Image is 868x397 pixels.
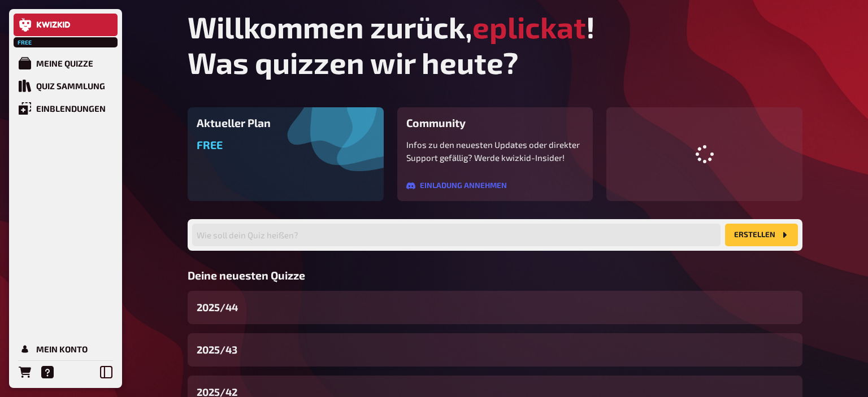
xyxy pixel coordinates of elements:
[472,9,586,45] span: eplickat
[197,116,375,129] h3: Aktueller Plan
[14,361,36,383] a: Bestellungen
[36,361,59,383] a: Hilfe
[36,58,93,68] div: Meine Quizze
[197,300,238,315] span: 2025/44
[36,81,105,91] div: Quiz Sammlung
[188,333,802,367] a: 2025/43
[406,181,507,190] a: Einladung annehmen
[197,342,237,357] span: 2025/43
[725,224,798,246] button: Erstellen
[188,9,802,80] h1: Willkommen zurück, ! Was quizzen wir heute?
[14,52,118,75] a: Meine Quizze
[14,338,118,360] a: Mein Konto
[14,75,118,97] a: Quiz Sammlung
[406,138,584,164] p: Infos zu den neuesten Updates oder direkter Support gefällig? Werde kwizkid-Insider!
[14,97,118,120] a: Einblendungen
[406,116,584,129] h3: Community
[36,344,88,354] div: Mein Konto
[192,224,721,246] input: Wie soll dein Quiz heißen?
[36,103,106,114] div: Einblendungen
[15,39,35,46] span: Free
[188,291,802,324] a: 2025/44
[197,138,223,151] span: Free
[188,269,802,282] h3: Deine neuesten Quizze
